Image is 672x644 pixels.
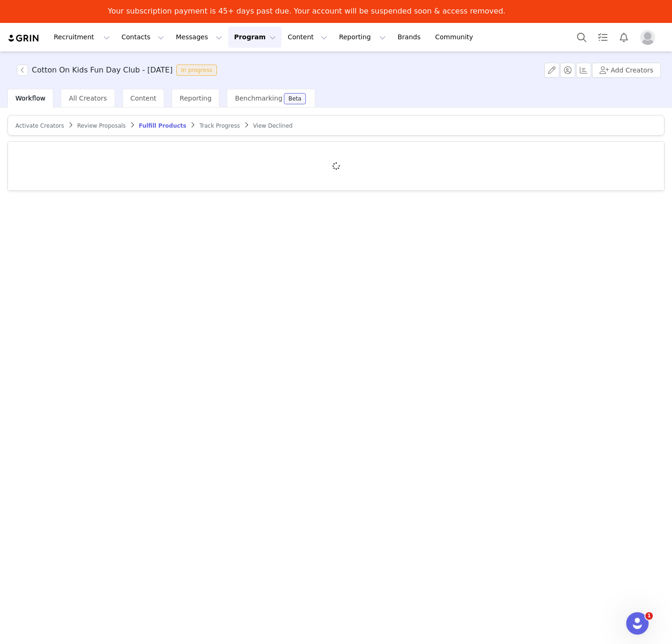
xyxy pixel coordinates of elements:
span: Activate Creators [15,123,64,129]
button: Content [282,27,333,48]
button: Messages [170,27,228,48]
a: Tasks [593,27,613,48]
span: Fulfill Products [139,123,187,129]
a: Pay Invoices [108,22,160,32]
span: All Creators [69,94,107,102]
span: Track Progress [199,123,239,129]
button: Add Creators [592,63,661,78]
iframe: Intercom live chat [626,612,649,635]
button: Recruitment [48,27,116,48]
span: Reporting [180,94,211,102]
a: Community [430,27,483,48]
div: Beta [289,96,302,101]
span: View Declined [253,123,293,129]
h3: Cotton On Kids Fun Day Club - [DATE] [32,65,173,76]
img: placeholder-profile.jpg [640,30,655,45]
a: Brands [392,27,429,48]
span: Workflow [15,94,45,102]
span: Review Proposals [77,123,126,129]
button: Search [571,27,592,48]
button: Program [228,27,282,48]
img: grin logo [7,34,40,43]
span: Content [130,94,157,102]
button: Reporting [333,27,391,48]
button: Contacts [116,27,170,48]
span: In progress [176,65,217,76]
span: 1 [645,612,653,620]
span: Benchmarking [235,94,282,102]
span: [object Object] [17,65,221,76]
div: Your subscription payment is 45+ days past due. Your account will be suspended soon & access remo... [108,7,506,16]
button: Profile [635,30,665,45]
button: Notifications [614,27,634,48]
